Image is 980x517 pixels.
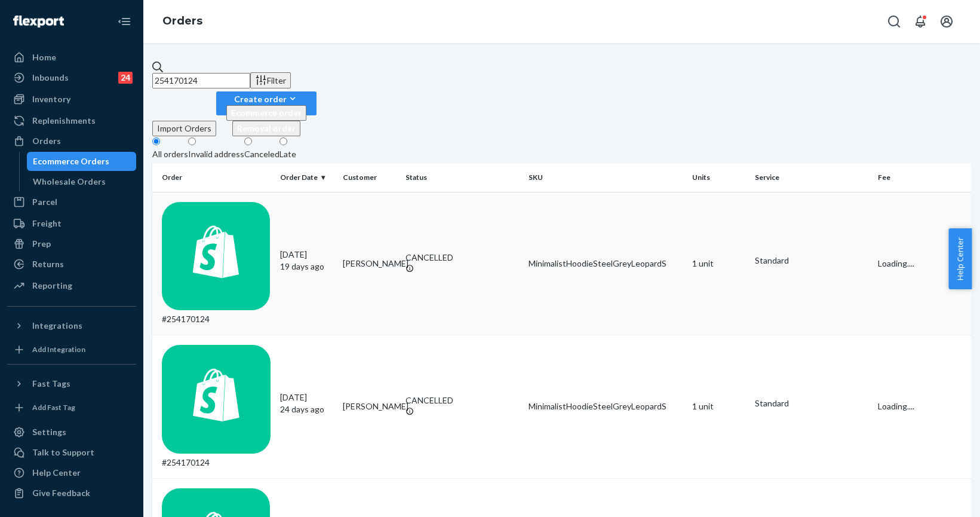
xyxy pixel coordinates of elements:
[873,192,971,335] td: Loading....
[7,443,136,462] a: Talk to Support
[280,403,333,415] p: 24 days ago
[7,192,136,212] a: Parcel
[873,163,971,192] th: Fee
[279,148,296,160] div: Late
[27,172,137,191] a: Wholesale Orders
[13,16,64,27] img: Flexport logo
[32,378,70,390] div: Fast Tags
[7,398,136,417] a: Add Fast Tag
[33,155,109,167] div: Ecommerce Orders
[687,192,750,335] td: 1 unit
[7,111,136,130] a: Replenishments
[524,163,687,192] th: SKU
[687,335,750,479] td: 1 unit
[338,192,401,335] td: [PERSON_NAME]
[7,316,136,335] button: Integrations
[343,172,396,182] div: Customer
[32,280,72,292] div: Reporting
[244,148,279,160] div: Canceled
[7,484,136,503] button: Give Feedback
[7,48,136,67] a: Home
[32,135,61,147] div: Orders
[32,487,90,499] div: Give Feedback
[162,14,202,27] a: Orders
[7,423,136,442] a: Settings
[755,255,868,267] p: Standard
[280,391,333,415] div: [DATE]
[188,148,244,160] div: Invalid address
[7,374,136,393] button: Fast Tags
[32,72,69,84] div: Inbounds
[7,234,136,253] a: Prep
[32,115,96,127] div: Replenishments
[153,4,212,39] ol: breadcrumbs
[7,90,136,109] a: Inventory
[405,252,519,264] div: CANCELLED
[935,10,959,33] button: Open account menu
[152,73,250,88] input: Search orders
[882,10,906,33] button: Open Search Box
[32,426,66,438] div: Settings
[231,108,302,118] span: Ecommerce order
[162,202,271,326] div: #254170124
[7,340,136,359] a: Add Integration
[7,131,136,151] a: Orders
[7,68,136,87] a: Inbounds24
[7,276,136,295] a: Reporting
[237,123,296,133] span: Removal order
[280,261,333,273] p: 19 days ago
[32,344,85,354] div: Add Integration
[118,72,133,84] div: 24
[873,335,971,479] td: Loading....
[226,105,306,121] button: Ecommerce order
[529,258,683,270] div: MinimalistHoodieSteelGreyLeopardS
[529,400,683,412] div: MinimalistHoodieSteelGreyLeopardS
[755,397,868,409] p: Standard
[32,218,62,230] div: Freight
[244,137,252,145] input: Canceled
[279,137,287,145] input: Late
[152,163,275,192] th: Order
[250,72,291,88] button: Filter
[32,51,56,63] div: Home
[32,93,70,105] div: Inventory
[216,91,317,115] button: Create orderEcommerce orderRemoval order
[32,402,75,412] div: Add Fast Tag
[338,335,401,479] td: [PERSON_NAME]
[32,446,94,458] div: Talk to Support
[32,258,64,270] div: Returns
[27,152,137,171] a: Ecommerce Orders
[188,137,196,145] input: Invalid address
[948,228,972,289] button: Help Center
[750,163,873,192] th: Service
[908,10,932,33] button: Open notifications
[152,137,160,145] input: All orders
[32,467,81,479] div: Help Center
[32,320,82,332] div: Integrations
[33,176,106,188] div: Wholesale Orders
[401,163,524,192] th: Status
[226,93,306,105] div: Create order
[255,74,286,87] div: Filter
[32,196,57,208] div: Parcel
[7,255,136,274] a: Returns
[7,214,136,233] a: Freight
[112,10,136,33] button: Close Navigation
[687,163,750,192] th: Units
[405,394,519,406] div: CANCELLED
[152,121,216,136] button: Import Orders
[275,163,338,192] th: Order Date
[152,148,188,160] div: All orders
[162,345,271,469] div: #254170124
[7,463,136,482] a: Help Center
[32,238,51,250] div: Prep
[232,121,300,136] button: Removal order
[280,249,333,273] div: [DATE]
